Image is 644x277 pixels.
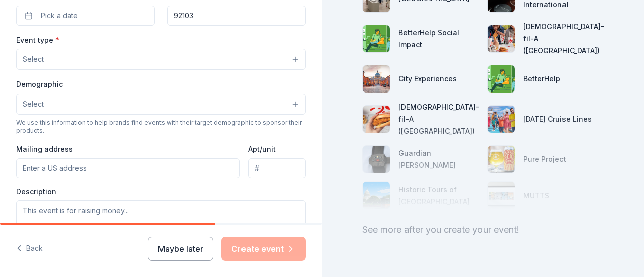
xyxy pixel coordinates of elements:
[248,158,306,178] input: #
[16,119,306,135] div: We use this information to help brands find events with their target demographic to sponsor their...
[523,21,604,57] div: [DEMOGRAPHIC_DATA]-fil-A ([GEOGRAPHIC_DATA])
[16,238,43,259] button: Back
[16,158,240,178] input: Enter a US address
[16,94,306,115] button: Select
[363,106,390,133] img: photo for Chick-fil-A (San Diego Sports Arena)
[16,6,155,26] button: Pick a date
[16,144,73,154] label: Mailing address
[167,6,306,26] input: 12345 (U.S. only)
[363,65,390,93] img: photo for City Experiences
[488,65,515,93] img: photo for BetterHelp
[362,222,604,238] div: See more after you create your event!
[398,27,479,51] div: BetterHelp Social Impact
[398,101,479,137] div: [DEMOGRAPHIC_DATA]-fil-A ([GEOGRAPHIC_DATA])
[16,187,56,197] label: Description
[248,144,276,154] label: Apt/unit
[23,53,44,65] span: Select
[41,10,78,22] span: Pick a date
[16,35,59,45] label: Event type
[523,73,560,85] div: BetterHelp
[363,25,390,52] img: photo for BetterHelp Social Impact
[488,106,515,133] img: photo for Carnival Cruise Lines
[23,98,44,110] span: Select
[488,25,515,52] img: photo for Chick-fil-A (San Diego Carmel Mountain)
[16,79,63,89] label: Demographic
[398,73,457,85] div: City Experiences
[16,49,306,70] button: Select
[148,237,213,261] button: Maybe later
